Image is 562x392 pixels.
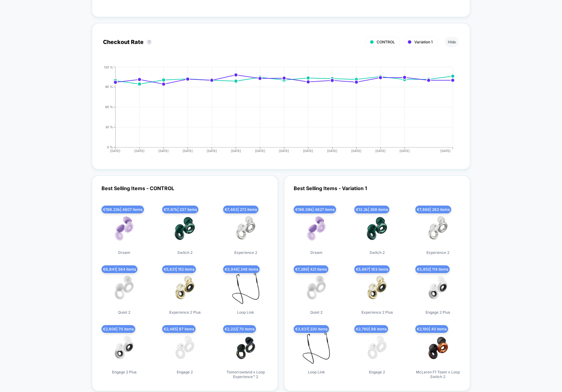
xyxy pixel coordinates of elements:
span: Quiet 2 [310,310,322,320]
span: Experience 2 Plus [169,310,201,320]
img: produt [166,329,203,367]
span: Engage 2 [177,370,193,380]
img: produt [106,329,143,367]
tspan: [DATE] [375,149,386,153]
tspan: [DATE] [440,149,451,153]
tspan: 30 % [105,125,113,129]
img: produt [358,329,396,367]
tspan: [DATE] [134,149,145,153]
span: € 2,606 | 70 items [102,325,135,333]
tspan: [DATE] [400,149,410,153]
tspan: 0 % [107,145,113,149]
img: produt [227,210,264,247]
span: € 196.08k | 4627 items [294,206,336,213]
span: € 13.2k | 268 items [354,206,389,213]
span: CONTROL [377,40,395,44]
span: € 2,190 | 40 items [415,325,448,333]
tspan: [DATE] [351,149,361,153]
button: ? [147,40,152,45]
div: CHECKOUT_RATE [97,65,453,158]
span: € 2,222 | 70 items [223,325,256,333]
img: produt [298,270,335,307]
button: Hide [445,37,459,47]
span: € 2,485 | 87 items [162,325,196,333]
tspan: [DATE] [183,149,193,153]
span: € 11.87k | 237 items [162,206,198,213]
tspan: [DATE] [279,149,289,153]
tspan: [DATE] [327,149,337,153]
span: € 2,760 | 98 items [354,325,388,333]
img: produt [166,210,203,247]
span: Quiet 2 [118,310,130,320]
img: produt [419,329,456,367]
img: produt [358,210,396,247]
span: € 3,852 | 114 items [415,265,450,273]
span: Dream [310,250,322,260]
span: € 5,621 | 152 items [162,265,196,273]
span: Engage 2 Plus [112,370,136,380]
tspan: [DATE] [158,149,169,153]
span: € 196.23k | 4607 items [102,206,144,213]
tspan: 120 % [104,65,113,69]
img: produt [419,270,456,307]
tspan: [DATE] [255,149,265,153]
tspan: 90 % [105,85,113,89]
span: € 7,866 | 283 items [415,206,451,213]
span: Experience 2 [426,250,449,260]
span: Dream [118,250,130,260]
img: produt [358,270,396,307]
img: produt [298,329,335,367]
span: Switch 2 [370,250,385,260]
img: produt [227,329,264,367]
span: € 7,289 | 421 items [294,265,328,273]
span: Loop Link [308,370,325,380]
span: Engage 2 [369,370,385,380]
img: produt [106,210,143,247]
tspan: [DATE] [303,149,313,153]
tspan: [DATE] [231,149,241,153]
span: Variation 1 [414,40,433,44]
span: Tomorrowland x Loop Experience™ 2 [223,370,269,380]
tspan: 60 % [105,105,113,109]
span: € 3,946 | 246 items [223,265,260,273]
span: Switch 2 [177,250,192,260]
span: Engage 2 Plus [426,310,450,320]
tspan: [DATE] [207,149,217,153]
img: produt [106,270,143,307]
img: produt [419,210,456,247]
img: produt [298,210,335,247]
img: produt [227,270,264,307]
img: produt [166,270,203,307]
tspan: [DATE] [110,149,120,153]
span: € 5,967 | 163 items [354,265,390,273]
span: McLaren F1 Team x Loop Switch 2 [415,370,461,380]
span: € 3,631 | 220 items [294,325,329,333]
span: € 7,463 | 272 items [223,206,258,213]
span: Experience 2 [234,250,257,260]
span: € 6,841 | 364 items [102,265,137,273]
span: Experience 2 Plus [361,310,393,320]
span: Loop Link [237,310,254,320]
